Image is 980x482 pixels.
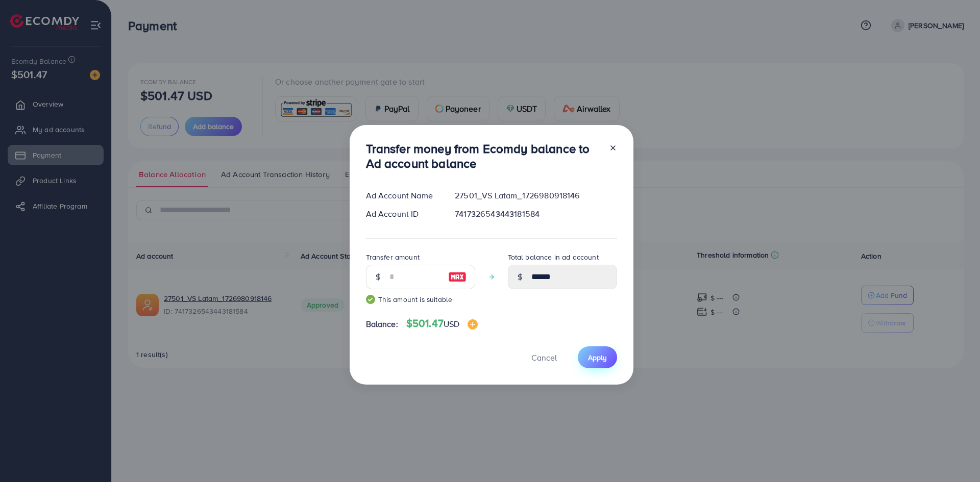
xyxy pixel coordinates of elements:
iframe: Chat [937,436,972,474]
h4: $501.47 [406,317,478,330]
label: Transfer amount [366,252,420,262]
label: Total balance in ad account [508,252,599,262]
span: USD [444,318,459,329]
div: Ad Account Name [358,190,447,201]
img: image [448,271,467,283]
span: Apply [588,352,607,363]
div: 7417326543443181584 [447,208,625,220]
div: 27501_VS Latam_1726980918146 [447,190,625,201]
span: Cancel [531,352,557,363]
button: Cancel [519,346,570,368]
div: Ad Account ID [358,208,447,220]
span: Balance: [366,318,398,330]
img: image [468,319,478,329]
h3: Transfer money from Ecomdy balance to Ad account balance [366,141,601,171]
img: guide [366,295,375,304]
small: This amount is suitable [366,294,475,305]
button: Apply [578,346,617,368]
